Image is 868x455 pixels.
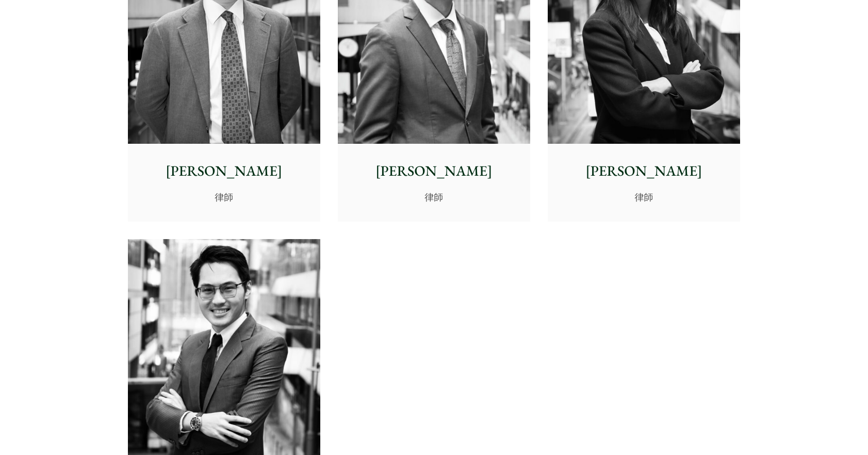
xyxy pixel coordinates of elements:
p: [PERSON_NAME] [136,160,312,182]
p: 律師 [346,190,522,204]
p: [PERSON_NAME] [556,160,732,182]
p: [PERSON_NAME] [346,160,522,182]
p: 律師 [556,190,732,204]
p: 律師 [136,190,312,204]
